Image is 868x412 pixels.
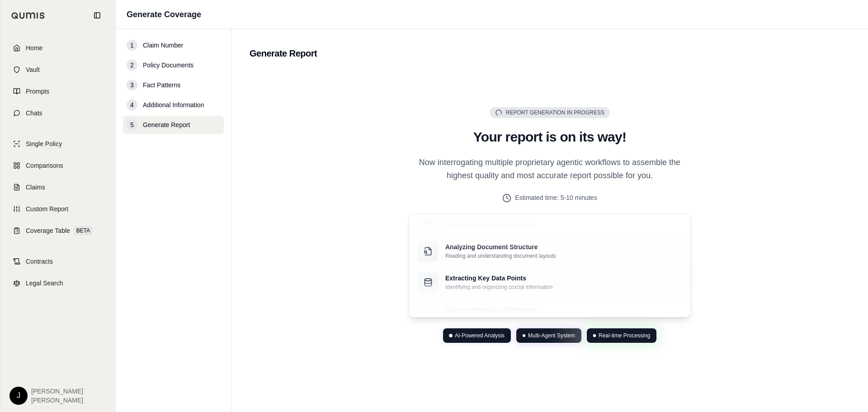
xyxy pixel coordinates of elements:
[455,332,505,339] span: AI-Powered Analysis
[143,100,204,109] span: Additional Information
[127,60,137,71] div: 2
[26,204,68,213] span: Custom Report
[445,243,556,252] p: Analyzing Document Structure
[250,47,850,60] h2: Generate Report
[127,40,137,51] div: 1
[26,161,63,170] span: Comparisons
[6,156,110,175] a: Comparisons
[74,226,93,235] span: BETA
[6,199,110,219] a: Custom Report
[445,274,552,283] p: Extracting Key Data Points
[409,129,691,145] h2: Your report is on its way!
[26,65,40,74] span: Vault
[6,177,110,197] a: Claims
[127,8,201,21] h1: Generate Coverage
[26,183,45,192] span: Claims
[445,222,535,229] p: Ensuring data precision and reliability
[143,120,190,129] span: Generate Report
[127,119,137,130] div: 5
[127,99,137,110] div: 4
[6,81,110,101] a: Prompts
[26,139,62,148] span: Single Policy
[6,60,110,80] a: Vault
[445,305,536,314] p: Cross-referencing Information
[599,332,650,339] span: Real-time Processing
[528,332,575,339] span: Multi-Agent System
[6,273,110,293] a: Legal Search
[26,87,49,96] span: Prompts
[6,38,110,58] a: Home
[26,279,63,288] span: Legal Search
[445,212,535,221] p: Validating Accuracy
[143,61,193,70] span: Policy Documents
[143,81,180,90] span: Fact Patterns
[6,134,110,154] a: Single Policy
[6,221,110,241] a: Coverage TableBETA
[6,251,110,271] a: Contracts
[26,257,53,266] span: Contracts
[127,80,137,90] div: 3
[143,41,183,50] span: Claim Number
[445,284,552,291] p: Identifying and organizing crucial information
[90,8,104,23] button: Collapse sidebar
[26,43,42,52] span: Home
[445,253,556,260] p: Reading and understanding document layouts
[515,193,597,203] span: Estimated time: 5-10 minutes
[11,12,45,19] img: Qumis Logo
[9,387,28,405] div: J
[506,109,604,116] span: Report Generation in Progress
[26,226,70,235] span: Coverage Table
[31,396,83,405] span: [PERSON_NAME]
[26,109,42,118] span: Chats
[6,103,110,123] a: Chats
[445,315,536,322] p: Comparing against knowledge base
[409,156,691,183] p: Now interrogating multiple proprietary agentic workflows to assemble the highest quality and most...
[31,387,83,396] span: [PERSON_NAME]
